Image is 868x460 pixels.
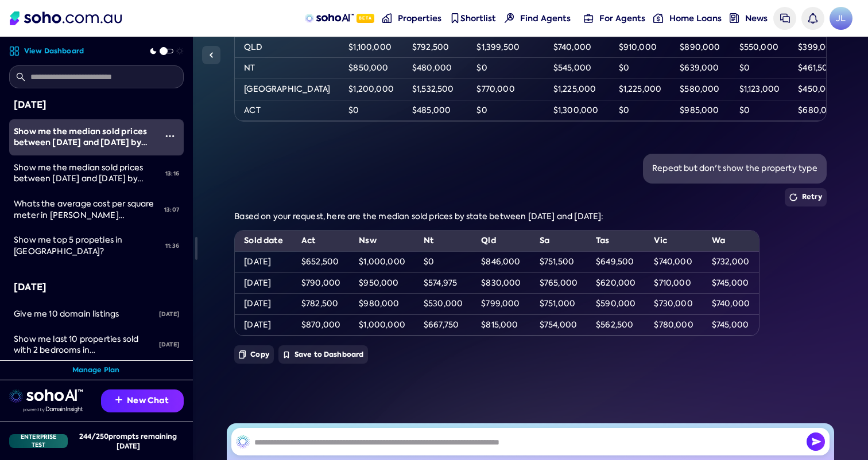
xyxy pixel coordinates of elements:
td: $740,000 [544,37,610,58]
td: $0 [339,100,403,121]
td: $1,100,000 [339,37,403,58]
td: $485,000 [403,100,468,121]
th: Nsw [350,231,414,251]
td: QLD [235,37,339,58]
td: $754,000 [530,314,587,336]
div: Repeat but don't show the property type [652,163,817,174]
a: Show me top 5 propeties in [GEOGRAPHIC_DATA]? [9,228,161,264]
img: properties-nav icon [382,13,392,23]
span: Show me the median sold prices between [DATE] and [DATE] by state, listing type = sale [14,126,147,159]
td: $450,000 [789,79,847,100]
img: sohoai logo [9,389,83,403]
a: Messages [773,7,796,30]
span: Home Loans [669,13,722,24]
td: $830,000 [472,272,530,294]
span: JL [830,7,852,30]
td: $799,000 [472,294,530,315]
td: $732,000 [703,251,759,272]
td: $745,000 [703,272,759,294]
a: Avatar of Jonathan Lui [830,7,852,30]
td: $0 [610,58,671,79]
div: [DATE] [154,332,184,357]
a: Give me 10 domain listings [9,302,154,327]
td: $639,000 [671,58,730,79]
td: $710,000 [645,272,702,294]
th: Sold date [235,231,292,251]
div: 244 / 250 prompts remaining [DATE] [72,431,184,451]
td: $1,300,000 [544,100,610,121]
td: $0 [467,58,544,79]
button: New Chat [101,389,184,412]
td: $680,000 [789,100,847,121]
div: 13:16 [161,161,184,186]
div: Show me top 5 propeties in sydney? [14,235,161,257]
th: Nt [414,231,472,251]
div: [DATE] [14,98,179,112]
td: $1,399,500 [467,37,544,58]
a: Show me last 10 properties sold with 2 bedrooms in [GEOGRAPHIC_DATA] [GEOGRAPHIC_DATA] [9,327,154,363]
img: Send icon [807,432,825,451]
td: $545,000 [544,58,610,79]
td: $1,532,500 [403,79,468,100]
a: View Dashboard [9,46,84,56]
div: Show me the median sold prices between 2025-05-23 and 2025-08-22 by state, listing type = sale [14,126,156,149]
td: $850,000 [339,58,403,79]
a: Whats the average cost per square meter in [PERSON_NAME][GEOGRAPHIC_DATA] for properties listed f... [9,192,160,228]
span: Properties [398,13,441,24]
td: $890,000 [671,37,730,58]
img: Find agents icon [505,13,514,23]
td: $745,000 [703,314,759,336]
div: Whats the average cost per square meter in byron bay for properties listed for sale [14,198,160,221]
img: Data provided by Domain Insight [23,407,83,412]
td: $649,500 [587,251,645,272]
td: $550,000 [730,37,789,58]
span: For Agents [599,13,645,24]
span: Whats the average cost per square meter in [PERSON_NAME][GEOGRAPHIC_DATA] for properties listed f... [14,198,156,243]
img: More icon [165,131,175,141]
span: Give me 10 domain listings [14,309,119,319]
img: sohoAI logo [305,14,354,23]
img: news-nav icon [730,13,739,23]
button: Copy [234,345,274,364]
div: Enterprise Test [9,434,68,448]
td: $667,750 [414,314,472,336]
td: $1,225,000 [544,79,610,100]
span: Shortlist [460,13,496,24]
td: $0 [610,100,671,121]
a: Show me the median sold prices between [DATE] and [DATE] by state, listing type = sale [9,155,161,192]
th: Vic [645,231,702,251]
td: [GEOGRAPHIC_DATA] [235,79,339,100]
td: $480,000 [403,58,468,79]
td: $580,000 [671,79,730,100]
td: $950,000 [350,272,414,294]
td: $590,000 [587,294,645,315]
img: bell icon [808,13,817,23]
img: Retry icon [789,193,797,201]
th: Act [292,231,350,251]
td: [DATE] [235,272,292,294]
td: $815,000 [472,314,530,336]
td: $792,500 [403,37,468,58]
img: for-agents-nav icon [584,13,594,23]
img: Sidebar toggle icon [204,48,218,62]
img: Recommendation icon [115,396,122,403]
span: Show me the median sold prices between [DATE] and [DATE] by state, listing type = sale [14,162,144,195]
img: messages icon [780,13,790,23]
div: 11:36 [161,233,184,259]
span: News [745,13,768,24]
th: Qld [472,231,530,251]
td: ACT [235,100,339,121]
td: $740,000 [703,294,759,315]
div: [DATE] [154,302,184,327]
td: $751,000 [530,294,587,315]
span: Show me top 5 propeties in [GEOGRAPHIC_DATA]? [14,235,122,256]
div: Show me the median sold prices between 2025-05-23 and 2025-08-22 by state, listing type = sale [14,162,161,185]
td: $782,500 [292,294,350,315]
img: Soho Logo [10,11,122,25]
button: Send [807,432,825,451]
td: $620,000 [587,272,645,294]
td: $780,000 [645,314,702,336]
td: $740,000 [645,251,702,272]
td: [DATE] [235,251,292,272]
button: Save to Dashboard [278,345,368,364]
